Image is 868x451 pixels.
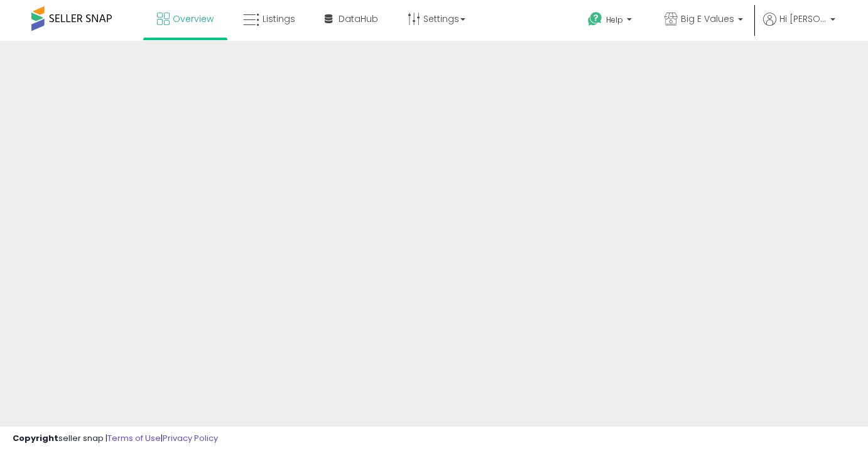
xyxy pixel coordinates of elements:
[13,433,218,445] div: seller snap | |
[587,11,603,27] i: Get Help
[763,13,835,41] a: Hi [PERSON_NAME]
[163,432,218,444] a: Privacy Policy
[263,13,295,25] span: Listings
[13,432,58,444] strong: Copyright
[578,2,644,41] a: Help
[779,13,827,25] span: Hi [PERSON_NAME]
[107,432,161,444] a: Terms of Use
[606,14,623,25] span: Help
[339,13,378,25] span: DataHub
[173,13,214,25] span: Overview
[681,13,734,25] span: Big E Values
